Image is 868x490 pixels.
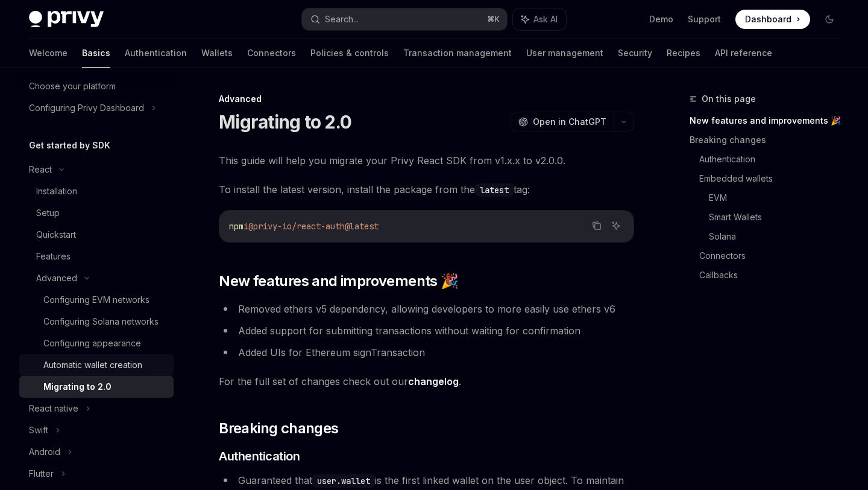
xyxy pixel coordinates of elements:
[709,227,849,246] a: Solana
[690,130,849,150] a: Breaking changes
[688,13,721,25] a: Support
[43,336,141,351] div: Configuring appearance
[667,39,700,68] a: Recipes
[19,354,174,376] a: Automatic wallet creation
[19,246,174,267] a: Features
[820,10,839,29] button: Toggle dark mode
[219,373,634,390] span: For the full set of changes check out our .
[408,375,459,388] a: changelog
[589,218,605,234] button: Copy the contents from the code block
[219,344,634,361] li: Added UIs for Ethereum signTransaction
[29,423,48,437] div: Swift
[125,39,187,68] a: Authentication
[219,93,634,105] div: Advanced
[709,208,849,227] a: Smart Wallets
[43,293,149,307] div: Configuring EVM networks
[745,13,791,25] span: Dashboard
[219,322,634,339] li: Added support for submitting transactions without waiting for confirmation
[219,181,634,198] span: To install the latest version, install the package from the tag:
[618,39,652,68] a: Security
[699,266,849,285] a: Callbacks
[310,39,389,68] a: Policies & controls
[29,138,110,153] h5: Get started by SDK
[201,39,233,68] a: Wallets
[608,218,624,234] button: Ask AI
[219,448,300,465] span: Authentication
[403,39,512,68] a: Transaction management
[19,180,174,202] a: Installation
[699,150,849,169] a: Authentication
[247,39,296,68] a: Connectors
[229,221,244,232] span: npm
[36,227,76,242] div: Quickstart
[244,221,248,232] span: i
[19,289,174,311] a: Configuring EVM networks
[19,311,174,332] a: Configuring Solana networks
[19,224,174,246] a: Quickstart
[649,13,673,25] a: Demo
[699,169,849,188] a: Embedded wallets
[19,332,174,354] a: Configuring appearance
[709,188,849,208] a: EVM
[43,358,142,372] div: Automatic wallet creation
[19,202,174,224] a: Setup
[219,419,338,438] span: Breaking changes
[513,8,566,30] button: Ask AI
[533,13,558,25] span: Ask AI
[29,101,144,115] div: Configuring Privy Dashboard
[29,162,52,177] div: React
[312,474,375,488] code: user.wallet
[219,301,634,317] li: Removed ethers v5 dependency, allowing developers to more easily use ethers v6
[511,112,614,132] button: Open in ChatGPT
[43,314,159,329] div: Configuring Solana networks
[29,11,104,28] img: dark logo
[219,272,458,291] span: New features and improvements 🎉
[82,39,110,68] a: Basics
[526,39,603,68] a: User management
[325,12,359,27] div: Search...
[219,152,634,169] span: This guide will help you migrate your Privy React SDK from v1.x.x to v2.0.0.
[735,10,810,29] a: Dashboard
[487,14,500,24] span: ⌘ K
[699,246,849,266] a: Connectors
[36,271,77,285] div: Advanced
[29,445,60,459] div: Android
[715,39,772,68] a: API reference
[533,116,606,128] span: Open in ChatGPT
[36,184,77,199] div: Installation
[29,401,78,416] div: React native
[36,206,60,220] div: Setup
[36,249,71,264] div: Features
[702,92,756,106] span: On this page
[43,380,112,394] div: Migrating to 2.0
[29,466,54,481] div: Flutter
[219,111,351,133] h1: Migrating to 2.0
[248,221,379,232] span: @privy-io/react-auth@latest
[29,39,68,68] a: Welcome
[302,8,506,30] button: Search...⌘K
[690,111,849,130] a: New features and improvements 🎉
[475,183,514,197] code: latest
[19,376,174,398] a: Migrating to 2.0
